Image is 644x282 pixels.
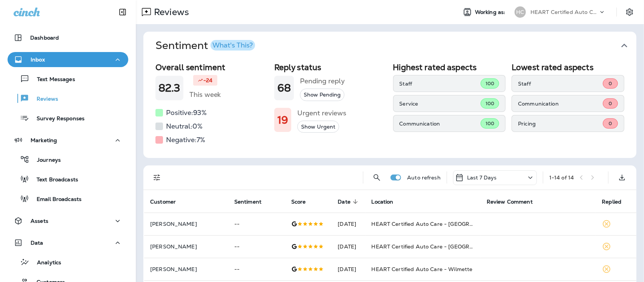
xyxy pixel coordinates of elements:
h5: Negative: 7 % [166,134,205,146]
p: Marketing [31,137,57,143]
p: Assets [31,218,48,224]
p: -24 [203,77,212,84]
h2: Overall sentiment [155,63,268,72]
p: Service [400,101,481,107]
p: Communication [518,101,603,107]
span: HEART Certified Auto Care - [GEOGRAPHIC_DATA] [372,221,507,227]
button: What's This? [211,40,255,51]
button: Inbox [8,52,128,67]
span: Date [338,198,361,205]
span: 0 [609,80,612,87]
span: Review Comment [487,198,543,205]
h1: Sentiment [155,39,255,52]
p: Text Broadcasts [29,176,78,184]
button: Analytics [8,254,128,270]
button: Collapse Sidebar [112,5,133,20]
td: -- [228,258,285,280]
span: 100 [486,120,494,127]
p: Inbox [31,57,45,63]
p: Email Broadcasts [29,196,81,203]
button: SentimentWhat's This? [149,32,642,60]
button: Text Messages [8,71,128,87]
td: -- [228,213,285,235]
button: Show Pending [300,89,344,101]
span: Location [372,199,393,205]
p: Staff [400,81,481,87]
span: HEART Certified Auto Care - Wilmette [372,266,473,273]
p: Pricing [518,121,603,127]
h5: This week [189,89,221,101]
td: [DATE] [332,258,366,280]
p: [PERSON_NAME] [150,244,222,250]
span: Customer [150,198,186,205]
h5: Pending reply [300,75,345,87]
p: Reviews [151,6,189,18]
span: Date [338,199,351,205]
div: 1 - 14 of 14 [549,175,574,181]
p: Reviews [29,96,58,103]
p: [PERSON_NAME] [150,266,222,272]
h2: Reply status [274,63,387,72]
p: HEART Certified Auto Care [530,9,598,15]
h5: Neutral: 0 % [166,120,203,132]
button: Assets [8,213,128,228]
h2: Highest rated aspects [393,63,506,72]
h1: 68 [277,82,291,94]
button: Search Reviews [369,170,384,185]
span: 100 [486,80,494,87]
button: Reviews [8,90,128,106]
span: Sentiment [234,199,261,205]
p: Dashboard [30,35,59,41]
span: Review Comment [487,199,533,205]
h1: 19 [277,114,288,126]
span: Score [291,199,306,205]
span: HEART Certified Auto Care - [GEOGRAPHIC_DATA] [372,243,507,250]
button: Data [8,235,128,250]
span: Score [291,198,316,205]
span: Replied [602,199,622,205]
p: Auto refresh [407,175,441,181]
span: 0 [609,120,612,127]
span: 100 [486,100,494,107]
div: SentimentWhat's This? [143,60,636,158]
span: Working as: [475,9,507,15]
p: Analytics [29,259,61,267]
p: Journeys [29,157,61,164]
button: Survey Responses [8,110,128,126]
td: -- [228,235,285,258]
button: Marketing [8,133,128,148]
p: Communication [400,121,481,127]
button: Journeys [8,152,128,167]
h2: Lowest rated aspects [512,63,624,72]
p: Data [31,240,43,246]
span: Replied [602,198,632,205]
p: [PERSON_NAME] [150,221,222,227]
button: Dashboard [8,30,128,45]
button: Show Urgent [297,121,339,133]
span: 0 [609,100,612,107]
span: Location [372,198,403,205]
button: Text Broadcasts [8,171,128,187]
h1: 82.3 [158,82,180,94]
p: Survey Responses [29,115,85,123]
p: Last 7 Days [467,175,497,181]
button: Email Broadcasts [8,191,128,207]
div: HC [515,6,526,18]
button: Export as CSV [615,170,630,185]
div: What's This? [212,42,253,49]
td: [DATE] [332,213,366,235]
span: Sentiment [234,198,271,205]
button: Filters [149,170,164,185]
button: Settings [623,5,636,19]
span: Customer [150,199,176,205]
p: Staff [518,81,603,87]
td: [DATE] [332,235,366,258]
h5: Urgent reviews [297,107,346,119]
p: Text Messages [29,76,75,83]
h5: Positive: 93 % [166,107,207,119]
